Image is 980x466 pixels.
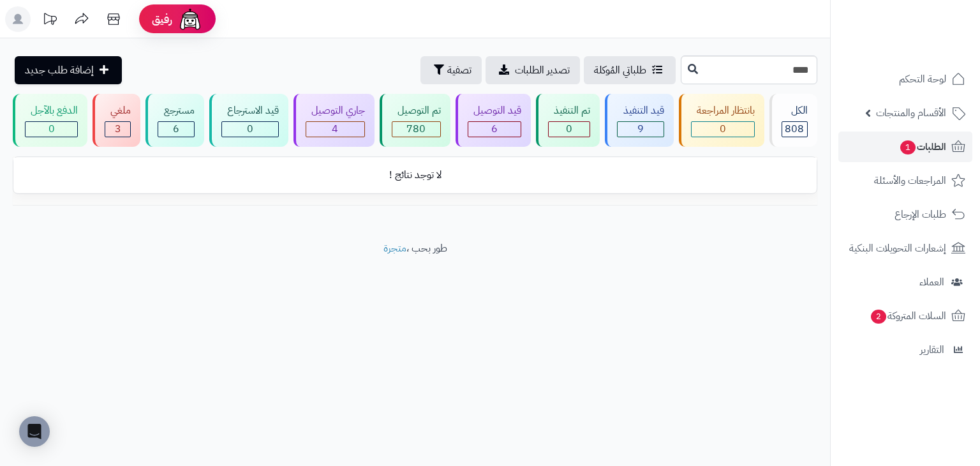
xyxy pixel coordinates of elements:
a: إضافة طلب جديد [15,56,122,84]
a: مسترجع 6 [143,94,206,147]
div: 4 [306,122,364,137]
span: 0 [566,121,572,137]
span: 0 [48,121,55,137]
a: تم التنفيذ 0 [533,94,602,147]
div: 9 [618,122,663,137]
a: بانتظار المراجعة 0 [676,94,767,147]
a: إشعارات التحويلات البنكية [838,233,972,264]
a: السلات المتروكة2 [838,301,972,331]
span: السلات المتروكة [870,307,946,325]
a: الكل808 [767,94,820,147]
span: التقارير [920,341,944,359]
span: إضافة طلب جديد [25,63,94,78]
span: 4 [332,121,338,137]
div: 3 [105,122,130,137]
a: الطلبات1 [838,132,972,162]
div: ملغي [105,103,131,118]
span: رفيق [152,11,172,27]
div: قيد التنفيذ [617,103,664,118]
a: جاري التوصيل 4 [291,94,377,147]
td: لا توجد نتائج ! [13,158,817,193]
div: الكل [782,103,808,118]
button: تصفية [420,56,482,84]
a: العملاء [838,267,972,297]
span: طلبات الإرجاع [895,206,946,223]
div: 0 [549,122,590,137]
div: 0 [26,122,77,137]
div: مسترجع [158,103,194,118]
div: 780 [392,122,440,137]
a: قيد الاسترجاع 0 [207,94,291,147]
a: لوحة التحكم [838,64,972,94]
a: تحديثات المنصة [34,6,66,35]
span: الأقسام والمنتجات [876,104,946,122]
a: ملغي 3 [90,94,143,147]
a: قيد التوصيل 6 [453,94,533,147]
span: 780 [406,121,426,137]
span: إشعارات التحويلات البنكية [849,239,946,257]
a: الدفع بالآجل 0 [10,94,90,147]
a: المراجعات والأسئلة [838,165,972,196]
img: logo-2.png [893,30,968,57]
span: طلباتي المُوكلة [594,63,646,78]
div: تم التوصيل [392,103,441,118]
a: التقارير [838,334,972,365]
span: 2 [871,310,886,324]
div: تم التنفيذ [548,103,590,118]
img: ai-face.png [177,6,203,32]
a: تصدير الطلبات [486,56,580,84]
span: 3 [115,121,121,137]
div: 6 [468,122,521,137]
span: 6 [173,121,179,137]
div: قيد الاسترجاع [221,103,279,118]
a: طلبات الإرجاع [838,199,972,230]
span: المراجعات والأسئلة [874,172,946,190]
a: تم التوصيل 780 [377,94,453,147]
span: 808 [785,121,804,137]
span: 6 [491,121,498,137]
span: 0 [720,121,726,137]
div: Open Intercom Messenger [19,416,50,447]
span: لوحة التحكم [899,70,946,88]
div: 0 [692,122,754,137]
span: 0 [247,121,253,137]
span: 1 [900,140,916,154]
span: تصدير الطلبات [515,63,570,78]
span: العملاء [919,273,944,291]
div: قيد التوصيل [468,103,521,118]
a: متجرة [383,241,406,256]
span: الطلبات [899,138,946,156]
a: طلباتي المُوكلة [584,56,676,84]
span: تصفية [447,63,471,78]
span: 9 [637,121,644,137]
a: قيد التنفيذ 9 [602,94,676,147]
div: 0 [222,122,278,137]
div: جاري التوصيل [306,103,365,118]
div: الدفع بالآجل [25,103,78,118]
div: بانتظار المراجعة [691,103,755,118]
div: 6 [158,122,193,137]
